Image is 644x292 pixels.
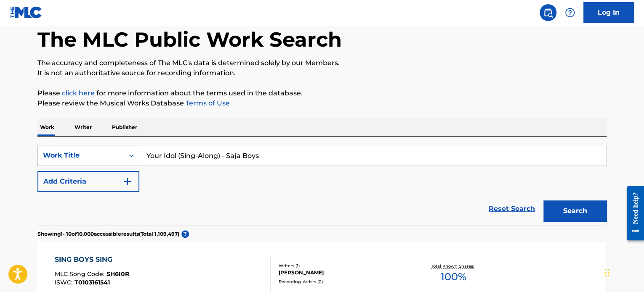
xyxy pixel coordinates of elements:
[62,89,95,97] a: click here
[75,279,110,286] span: T0103161541
[604,260,609,285] div: Drag
[106,270,129,278] span: SH6I0R
[602,252,644,292] iframe: Chat Widget
[181,230,189,238] span: ?
[279,263,406,269] div: Writers ( 1 )
[484,200,539,218] a: Reset Search
[37,171,139,192] button: Add Criteria
[37,27,342,52] h1: The MLC Public Work Search
[37,118,57,136] p: Work
[279,269,406,276] div: [PERSON_NAME]
[55,270,106,278] span: MLC Song Code :
[55,255,129,265] div: SING BOYS SING
[37,68,607,78] p: It is not an authoritative source for recording information.
[109,118,140,136] p: Publisher
[37,230,179,238] p: Showing 1 - 10 of 10,000 accessible results (Total 1,109,497 )
[565,8,575,18] img: help
[543,200,607,221] button: Search
[37,145,607,226] form: Search Form
[37,98,607,108] p: Please review the Musical Works Database
[543,8,553,18] img: search
[37,58,607,68] p: The accuracy and completeness of The MLC's data is determined solely by our Members.
[583,2,634,23] a: Log In
[55,279,75,286] span: ISWC :
[431,263,476,269] p: Total Known Shares:
[72,118,94,136] p: Writer
[43,150,119,160] div: Work Title
[440,269,466,284] span: 100 %
[562,4,578,21] div: Help
[279,279,406,285] div: Recording Artists ( 0 )
[10,6,43,18] img: MLC Logo
[122,176,133,187] img: 9d2ae6d4665cec9f34b9.svg
[184,99,230,107] a: Terms of Use
[620,179,644,247] iframe: Resource Center
[540,4,556,21] a: Public Search
[37,88,607,98] p: Please for more information about the terms used in the database.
